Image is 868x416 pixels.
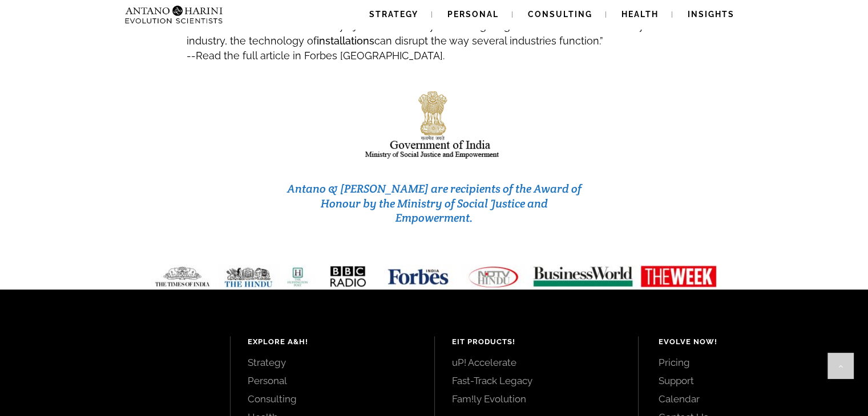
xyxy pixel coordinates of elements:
[452,336,621,348] h4: EIT Products!
[452,393,621,405] a: Fam!ly Evolution
[659,393,842,405] a: Calendar
[248,336,417,348] h4: Explore A&H!
[452,356,621,369] a: uP! Accelerate
[452,374,621,387] a: Fast-Track Legacy
[688,10,734,19] span: Insights
[659,336,842,348] h4: Evolve Now!
[621,10,659,19] span: Health
[248,393,417,405] a: Consulting
[528,10,592,19] span: Consulting
[248,356,417,369] a: Strategy
[196,43,445,64] a: Read the full article in Forbes [GEOGRAPHIC_DATA].
[142,265,726,288] img: Media-Strip
[369,10,418,19] span: Strategy
[284,182,585,226] h3: Antano & [PERSON_NAME] are recipients of the Award of Honour by the Ministry of Social Justice an...
[248,374,417,387] a: Personal
[317,35,374,47] strong: installations
[364,88,504,161] img: india-logo1
[447,10,499,19] span: Personal
[196,50,445,62] span: Read the full article in Forbes [GEOGRAPHIC_DATA].
[659,374,842,387] a: Support
[659,356,842,369] a: Pricing
[187,50,196,62] span: --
